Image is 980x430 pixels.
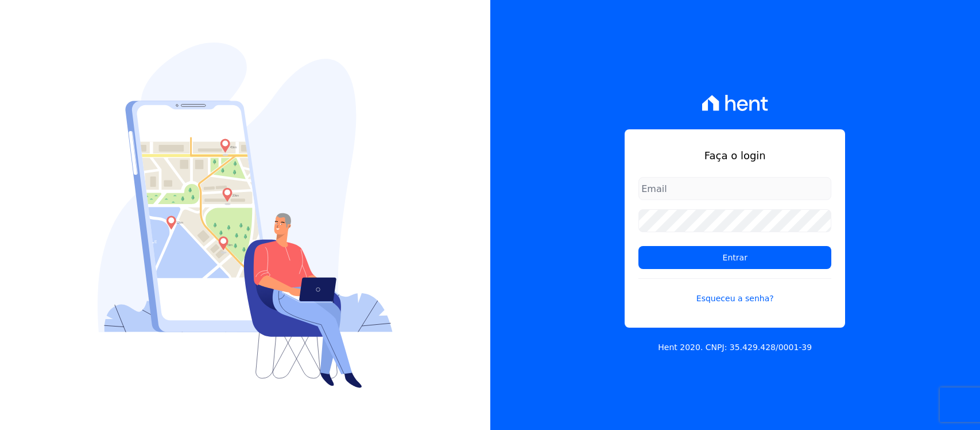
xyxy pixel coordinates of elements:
img: Login [98,43,393,388]
input: Entrar [638,246,831,269]
a: Esqueceu a senha? [638,278,831,305]
input: Email [638,177,831,200]
p: Hent 2020. CNPJ: 35.429.428/0001-39 [658,341,812,354]
h1: Faça o login [638,148,831,163]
